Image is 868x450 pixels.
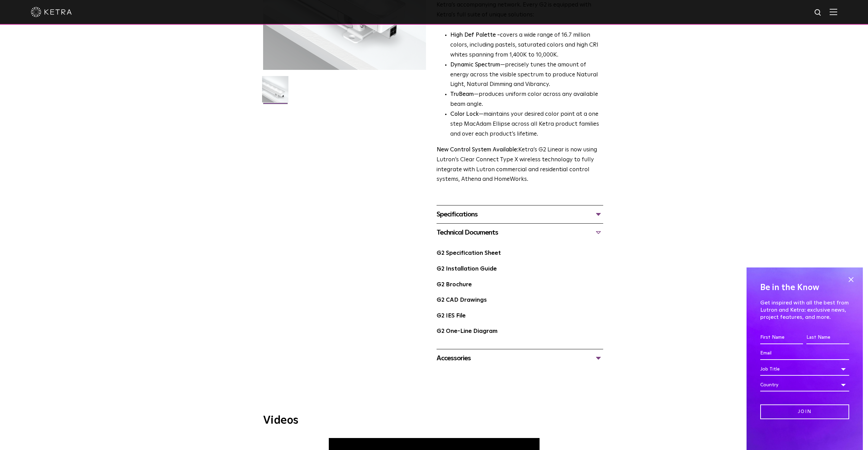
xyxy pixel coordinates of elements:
[450,30,603,60] p: covers a wide range of 16.7 million colors, including pastels, saturated colors and high CRI whit...
[437,147,518,153] strong: New Control System Available:
[437,328,497,334] a: G2 One-Line Diagram
[760,281,849,294] h4: Be in the Know
[450,60,603,90] li: —precisely tunes the amount of energy across the visible spectrum to produce Natural Light, Natur...
[437,313,466,319] a: G2 IES File
[450,90,603,110] li: —produces uniform color across any available beam angle.
[437,145,603,185] p: Ketra’s G2 Linear is now using Lutron’s Clear Connect Type X wireless technology to fully integra...
[760,331,803,344] input: First Name
[814,9,822,17] img: search icon
[450,91,474,97] strong: TruBeam
[760,378,849,391] div: Country
[760,404,849,419] input: Join
[437,250,501,256] a: G2 Specification Sheet
[437,353,603,364] div: Accessories
[437,266,497,272] a: G2 Installation Guide
[262,76,288,108] img: G2-Linear-2021-Web-Square
[437,282,472,288] a: G2 Brochure
[437,297,487,303] a: G2 CAD Drawings
[450,110,603,139] li: —maintains your desired color point at a one step MacAdam Ellipse across all Ketra product famili...
[760,347,849,360] input: Email
[450,32,500,38] strong: High Def Palette -
[830,9,837,15] img: Hamburger%20Nav.svg
[437,209,603,220] div: Specifications
[806,331,849,344] input: Last Name
[31,7,72,17] img: ketra-logo-2019-white
[760,363,849,376] div: Job Title
[437,227,603,238] div: Technical Documents
[263,415,605,426] h3: Videos
[760,299,849,321] p: Get inspired with all the best from Lutron and Ketra: exclusive news, project features, and more.
[450,111,479,117] strong: Color Lock
[450,62,500,68] strong: Dynamic Spectrum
